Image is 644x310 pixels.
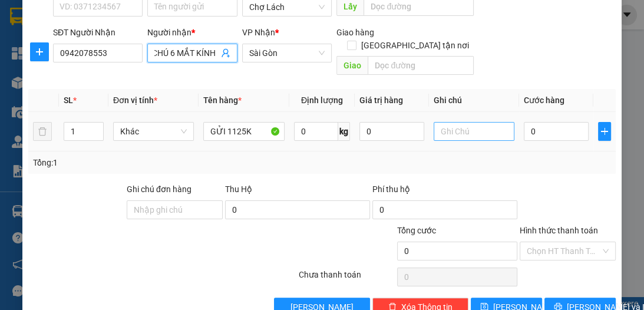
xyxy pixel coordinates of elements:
span: SL [64,95,73,105]
label: Hình thức thanh toán [520,226,598,235]
span: VP Nhận [242,28,275,37]
span: Tên hàng [203,95,242,105]
button: plus [598,122,611,141]
div: SĐT Người Nhận [53,26,143,39]
span: plus [599,127,610,136]
div: Phí thu hộ [372,183,517,200]
span: Đơn vị tính [113,95,157,105]
span: Định lượng [301,95,343,105]
span: Sài Gòn [249,44,325,62]
span: Cước hàng [524,95,564,105]
span: Giao hàng [336,28,374,37]
button: plus [30,42,49,61]
span: user-add [221,48,230,58]
span: Tổng cước [397,226,436,235]
span: Giá trị hàng [359,95,403,105]
input: Dọc đường [368,56,474,75]
label: Ghi chú đơn hàng [127,184,191,194]
span: Thu Hộ [225,184,252,194]
div: Người nhận [147,26,237,39]
input: Ghi chú đơn hàng [127,200,223,219]
span: Giao [336,56,368,75]
div: Chưa thanh toán [298,268,396,289]
span: Khác [120,123,187,140]
th: Ghi chú [429,89,519,112]
span: [GEOGRAPHIC_DATA] tận nơi [356,39,474,52]
button: delete [33,122,52,141]
span: kg [338,122,350,141]
input: Ghi Chú [434,122,514,141]
div: Tổng: 1 [33,156,250,169]
input: 0 [359,122,424,141]
span: plus [31,47,48,57]
input: VD: Bàn, Ghế [203,122,284,141]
